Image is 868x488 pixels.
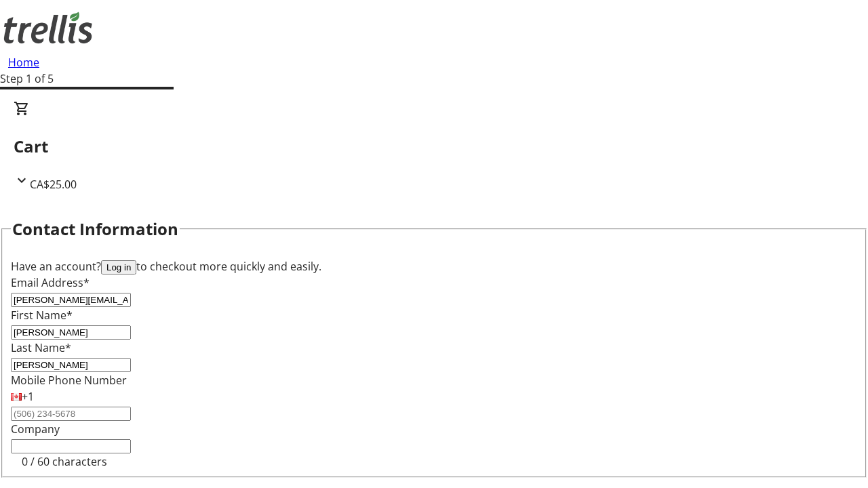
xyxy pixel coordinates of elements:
[14,134,854,159] h2: Cart
[101,260,136,274] button: Log in
[11,308,73,323] label: First Name*
[11,258,857,274] div: Have an account? to checkout more quickly and easily.
[30,177,77,192] span: CA$25.00
[11,373,127,388] label: Mobile Phone Number
[11,340,71,355] label: Last Name*
[12,217,178,241] h2: Contact Information
[11,407,131,421] input: (506) 234-5678
[14,100,854,192] div: CartCA$25.00
[11,275,90,290] label: Email Address*
[22,454,107,469] tr-character-limit: 0 / 60 characters
[11,422,60,436] label: Company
